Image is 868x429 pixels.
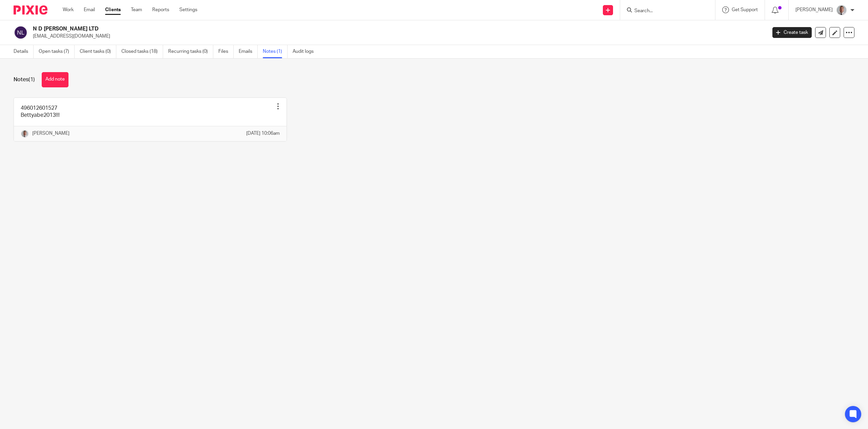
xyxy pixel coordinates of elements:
[152,6,169,13] a: Reports
[63,6,74,13] a: Work
[84,6,95,13] a: Email
[80,45,116,58] a: Client tasks (0)
[732,7,758,12] span: Get Support
[42,72,68,87] button: Add note
[263,45,288,58] a: Notes (1)
[14,25,28,40] img: svg%3E
[32,130,70,137] p: [PERSON_NAME]
[634,8,695,14] input: Search
[836,5,847,16] img: 5I0A6504%20Centred.jpg
[33,33,762,40] p: [EMAIL_ADDRESS][DOMAIN_NAME]
[218,45,234,58] a: Files
[105,6,121,13] a: Clients
[293,45,319,58] a: Audit logs
[14,5,47,15] img: Pixie
[168,45,213,58] a: Recurring tasks (0)
[179,6,197,13] a: Settings
[246,130,280,137] p: [DATE] 10:06am
[772,27,812,38] a: Create task
[131,6,142,13] a: Team
[33,25,616,33] h2: N D [PERSON_NAME] LTD
[14,76,35,83] h1: Notes
[239,45,258,58] a: Emails
[39,45,75,58] a: Open tasks (7)
[121,45,163,58] a: Closed tasks (18)
[795,6,833,13] p: [PERSON_NAME]
[28,77,35,82] span: (1)
[21,130,29,138] img: 5I0A6504%20Centred.jpg
[14,45,34,58] a: Details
